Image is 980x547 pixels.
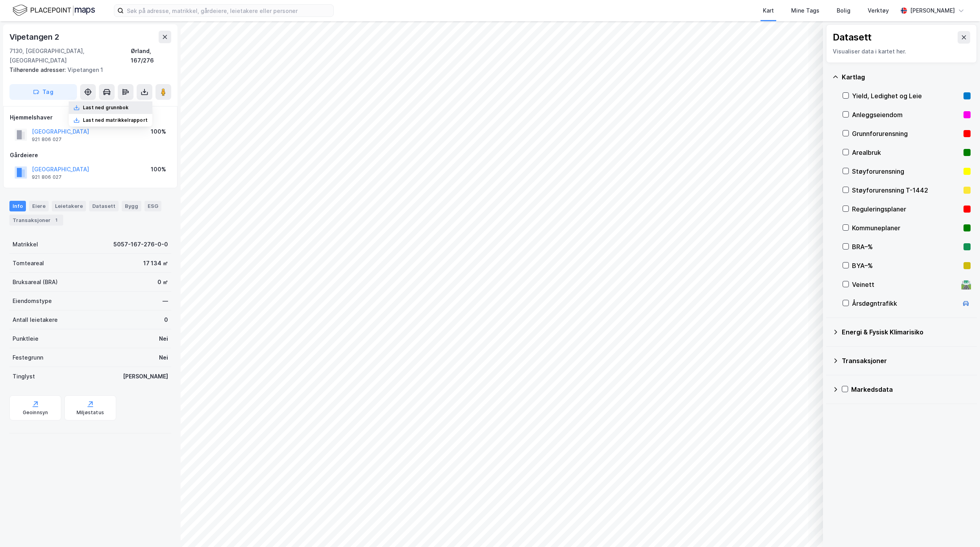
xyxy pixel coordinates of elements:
[131,46,171,65] div: Ørland, 167/276
[151,165,166,174] div: 100%
[941,509,980,547] iframe: Chat Widget
[852,242,960,251] div: BRA–%
[852,261,960,270] div: BYA–%
[910,6,955,15] div: [PERSON_NAME]
[961,279,971,290] div: 🛣️
[10,113,171,122] div: Hjemmelshaver
[52,201,86,211] div: Leietakere
[852,148,960,157] div: Arealbruk
[13,4,95,17] img: logo.f888ab2527a4732fd821a326f86c7f29.svg
[13,372,35,381] div: Tinglyst
[851,385,971,394] div: Markedsdata
[13,259,44,268] div: Tomteareal
[941,509,980,547] div: Kontrollprogram for chat
[852,223,960,233] div: Kommuneplaner
[113,240,168,249] div: 5057-167-276-0-0
[852,167,960,176] div: Støyforurensning
[791,6,819,15] div: Mine Tags
[842,356,971,365] div: Transaksjoner
[10,151,171,160] div: Gårdeiere
[159,334,168,343] div: Nei
[852,280,958,289] div: Veinett
[852,204,960,214] div: Reguleringsplaner
[13,296,52,306] div: Eiendomstype
[89,201,119,211] div: Datasett
[833,31,872,44] div: Datasett
[13,277,58,287] div: Bruksareal (BRA)
[837,6,850,15] div: Bolig
[852,299,958,308] div: Årsdøgntrafikk
[9,201,26,211] div: Info
[9,215,63,226] div: Transaksjoner
[143,259,168,268] div: 17 134 ㎡
[163,296,168,306] div: —
[833,47,970,56] div: Visualiser data i kartet her.
[23,409,48,416] div: Geoinnsyn
[13,334,38,343] div: Punktleie
[144,201,161,211] div: ESG
[9,31,61,43] div: Vipetangen 2
[868,6,889,15] div: Verktøy
[852,110,960,119] div: Anleggseiendom
[9,84,77,100] button: Tag
[9,65,165,75] div: Vipetangen 1
[123,372,168,381] div: [PERSON_NAME]
[763,6,774,15] div: Kart
[122,201,141,211] div: Bygg
[852,91,960,101] div: Yield, Ledighet og Leie
[83,105,128,111] div: Last ned grunnbok
[13,240,38,249] div: Matrikkel
[13,353,43,362] div: Festegrunn
[159,353,168,362] div: Nei
[151,127,166,136] div: 100%
[852,185,960,195] div: Støyforurensning T-1442
[29,201,49,211] div: Eiere
[842,327,971,337] div: Energi & Fysisk Klimarisiko
[9,46,131,65] div: 7130, [GEOGRAPHIC_DATA], [GEOGRAPHIC_DATA]
[9,66,68,73] span: Tilhørende adresser:
[32,136,62,143] div: 921 806 027
[83,117,148,123] div: Last ned matrikkelrapport
[842,72,971,82] div: Kartlag
[852,129,960,138] div: Grunnforurensning
[164,315,168,325] div: 0
[13,315,58,325] div: Antall leietakere
[77,409,104,416] div: Miljøstatus
[124,5,333,17] input: Søk på adresse, matrikkel, gårdeiere, leietakere eller personer
[32,174,62,180] div: 921 806 027
[157,277,168,287] div: 0 ㎡
[52,216,60,224] div: 1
